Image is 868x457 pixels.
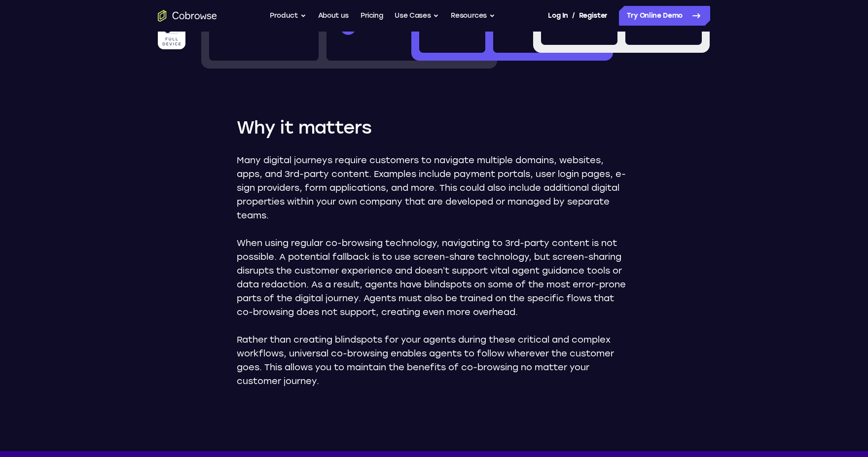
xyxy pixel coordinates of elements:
a: Go to the home page [158,10,217,22]
span: / [572,10,575,22]
button: Product [270,6,306,26]
p: Rather than creating blindspots for your agents during these critical and complex workflows, univ... [237,333,631,388]
button: Resources [451,6,495,26]
a: Register [579,6,608,26]
a: Pricing [361,6,383,26]
a: Log In [548,6,568,26]
a: Try Online Demo [619,6,710,26]
p: Many digital journeys require customers to navigate multiple domains, websites, apps, and 3rd-par... [237,153,631,222]
h2: Why it matters [237,116,631,140]
p: When using regular co-browsing technology, navigating to 3rd-party content is not possible. A pot... [237,236,631,319]
a: About us [318,6,349,26]
button: Use Cases [395,6,439,26]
